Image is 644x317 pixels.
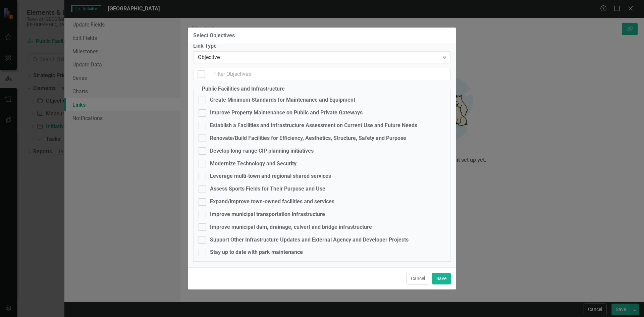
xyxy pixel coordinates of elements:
[432,273,451,284] button: Save
[407,273,429,284] button: Cancel
[193,42,451,50] label: Link Type
[209,68,451,80] input: Filter Objectives
[199,85,288,93] legend: Public Facilities and Infrastructure
[210,122,417,129] div: Establish a Facilities and Infrastructure Assessment on Current Use and Future Needs
[210,249,303,256] div: Stay up to date with park maintenance
[210,211,325,218] div: Improve municipal transportation infrastructure
[210,172,331,180] div: Leverage multi-town and regional shared services
[210,109,363,117] div: Improve Property Maintenance on Public and Private Gateways
[210,236,409,244] div: Support Other Infrastructure Updates and External Agency and Developer Projects
[210,223,372,231] div: Improve municipal dam, drainage, culvert and bridge infrastructure
[210,147,314,155] div: Develop long-range CIP planning initiatives
[210,160,297,168] div: Modernize Technology and Security
[210,185,325,193] div: Assess Sports Fields for Their Purpose and Use
[210,135,406,142] div: Renovate/Build Facilities for Efficiency, Aesthetics, Structure, Safety and Purpose
[198,54,439,61] div: Objective
[210,198,334,206] div: Expand/improve town-owned facilities and services
[193,33,235,39] div: Select Objectives
[210,96,355,104] div: Create Minimum Standards for Maintenance and Equipment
